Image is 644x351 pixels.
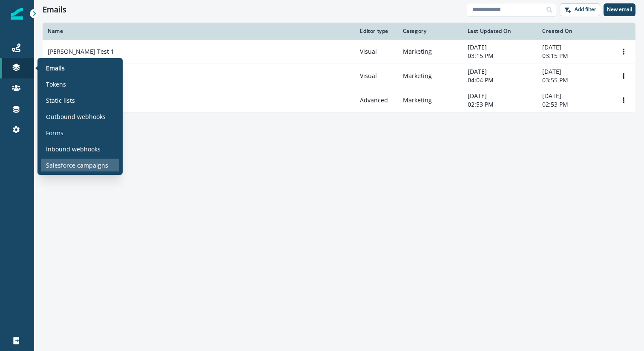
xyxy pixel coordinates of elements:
[542,43,607,52] p: [DATE]
[41,78,119,90] a: Tokens
[575,6,596,12] p: Add filter
[403,28,457,35] div: Category
[560,3,600,16] button: Add filter
[355,64,397,88] td: Visual
[468,100,532,109] p: 02:53 PM
[41,94,119,107] a: Static lists
[46,64,65,73] p: Emails
[43,5,66,15] h1: Emails
[11,8,23,20] img: Inflection
[468,92,532,100] p: [DATE]
[355,40,397,64] td: Visual
[398,40,463,64] td: Marketing
[542,76,607,84] p: 03:55 PM
[468,76,532,84] p: 04:04 PM
[542,28,607,35] div: Created On
[46,112,106,121] p: Outbound webhooks
[355,88,397,113] td: Advanced
[46,80,66,89] p: Tokens
[48,47,114,56] p: [PERSON_NAME] Test 1
[542,67,607,76] p: [DATE]
[542,52,607,60] p: 03:15 PM
[46,96,75,105] p: Static lists
[41,126,119,139] a: Forms
[46,161,108,170] p: Salesforce campaigns
[607,6,632,12] p: New email
[617,94,630,107] button: Options
[48,28,350,35] div: Name
[41,110,119,123] a: Outbound webhooks
[542,92,607,100] p: [DATE]
[468,43,532,52] p: [DATE]
[398,64,463,88] td: Marketing
[43,64,635,88] a: Vic Test 2VisualMarketing[DATE]04:04 PM[DATE]03:55 PMOptions
[617,45,630,58] button: Options
[468,28,532,35] div: Last Updated On
[41,61,119,74] a: Emails
[617,70,630,82] button: Options
[604,3,635,16] button: New email
[468,52,532,60] p: 03:15 PM
[46,145,101,154] p: Inbound webhooks
[41,159,119,171] a: Salesforce campaigns
[542,100,607,109] p: 02:53 PM
[468,67,532,76] p: [DATE]
[360,28,392,35] div: Editor type
[43,40,635,64] a: [PERSON_NAME] Test 1VisualMarketing[DATE]03:15 PM[DATE]03:15 PMOptions
[43,88,635,113] a: Vic Test 1AdvancedMarketing[DATE]02:53 PM[DATE]02:53 PMOptions
[398,88,463,113] td: Marketing
[46,128,63,137] p: Forms
[41,142,119,155] a: Inbound webhooks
